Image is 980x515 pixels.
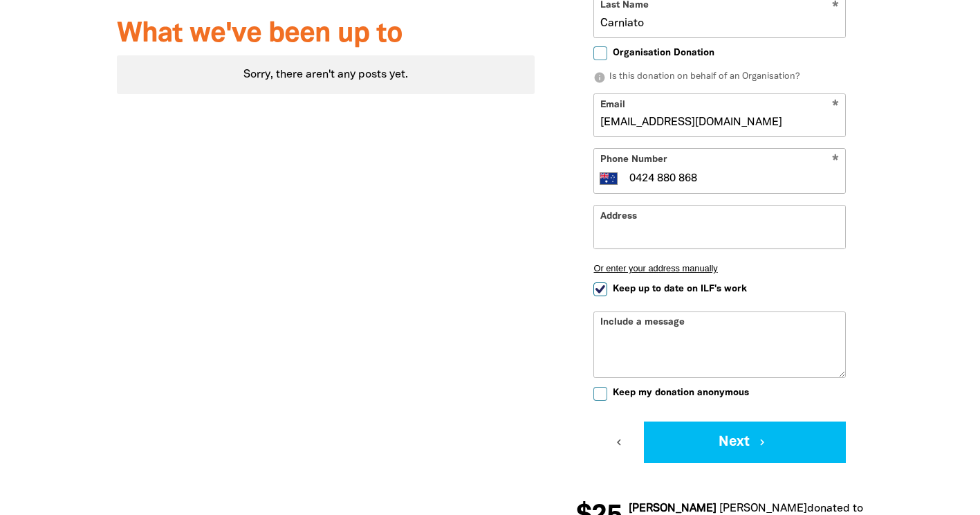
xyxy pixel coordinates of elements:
span: Keep my donation anonymous [613,386,749,399]
span: Keep up to date on ILF's work [613,282,747,296]
i: Required [832,154,839,168]
i: chevron_left [613,436,625,449]
em: [PERSON_NAME] [626,504,714,514]
i: chevron_right [756,436,768,449]
h3: What we've been up to [117,19,535,50]
div: Paginated content [117,55,535,94]
input: Keep up to date on ILF's work [593,282,607,296]
i: info [593,71,606,84]
div: Sorry, there aren't any posts yet. [117,55,535,94]
input: Organisation Donation [593,46,607,60]
button: chevron_left [593,422,644,463]
button: Next chevron_right [644,422,846,463]
button: Or enter your address manually [593,263,846,273]
a: Ligeti Read-A-Thon [860,504,959,514]
em: [PERSON_NAME] [716,504,804,514]
span: Organisation Donation [613,46,714,60]
p: Is this donation on behalf of an Organisation? [593,71,846,84]
span: donated to [804,504,860,514]
input: Keep my donation anonymous [593,387,607,401]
